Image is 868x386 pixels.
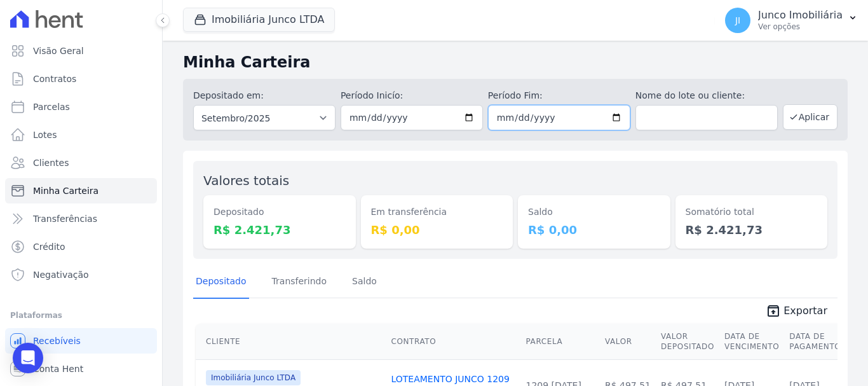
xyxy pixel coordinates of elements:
dt: Em transferência [371,205,503,219]
button: Aplicar [783,104,837,130]
a: Parcelas [5,94,157,120]
dd: R$ 0,00 [528,221,660,238]
dt: Saldo [528,205,660,219]
a: Lotes [5,122,157,148]
i: unarchive [766,303,781,319]
a: Clientes [5,150,157,176]
a: Visão Geral [5,38,157,64]
a: Crédito [5,234,157,259]
label: Valores totais [203,173,289,188]
dt: Somatório total [686,205,818,219]
span: Crédito [33,240,65,253]
div: Open Intercom Messenger [13,343,43,373]
span: Parcelas [33,100,70,113]
span: Negativação [33,268,89,281]
a: Minha Carteira [5,178,157,203]
a: Saldo [349,266,379,299]
th: Valor Depositado [656,324,719,360]
span: Recebíveis [33,334,81,347]
a: Depositado [193,266,249,299]
th: Data de Vencimento [719,324,784,360]
span: JI [735,16,740,25]
a: LOTEAMENTO JUNCO 1209 [391,374,509,384]
a: Transferências [5,206,157,231]
a: Negativação [5,262,157,287]
label: Nome do lote ou cliente: [635,89,778,102]
a: Transferindo [269,266,330,299]
th: Contrato [386,324,520,360]
button: JI Junco Imobiliária Ver opções [715,3,868,38]
span: Imobiliária Junco LTDA [206,370,301,385]
span: Exportar [783,303,827,319]
button: Imobiliária Junco LTDA [183,8,335,32]
span: Lotes [33,128,57,141]
dd: R$ 0,00 [371,221,503,238]
label: Período Inicío: [341,89,483,102]
dd: R$ 2.421,73 [214,221,346,238]
a: unarchive Exportar [756,303,837,321]
p: Ver opções [758,22,843,32]
span: Minha Carteira [33,184,98,197]
label: Depositado em: [193,90,264,100]
span: Contratos [33,72,76,85]
th: Valor [600,324,656,360]
span: Transferências [33,212,97,225]
span: Visão Geral [33,45,84,57]
div: Plataformas [10,308,152,323]
th: Data de Pagamento [784,324,846,360]
dt: Depositado [214,205,346,219]
dd: R$ 2.421,73 [686,221,818,238]
h2: Minha Carteira [183,51,848,74]
a: Contratos [5,66,157,92]
a: Recebíveis [5,328,157,354]
span: Clientes [33,156,69,169]
p: Junco Imobiliária [758,9,843,22]
th: Cliente [196,324,386,360]
span: Conta Hent [33,362,83,375]
a: Conta Hent [5,356,157,382]
label: Período Fim: [488,89,630,102]
th: Parcela [521,324,600,360]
